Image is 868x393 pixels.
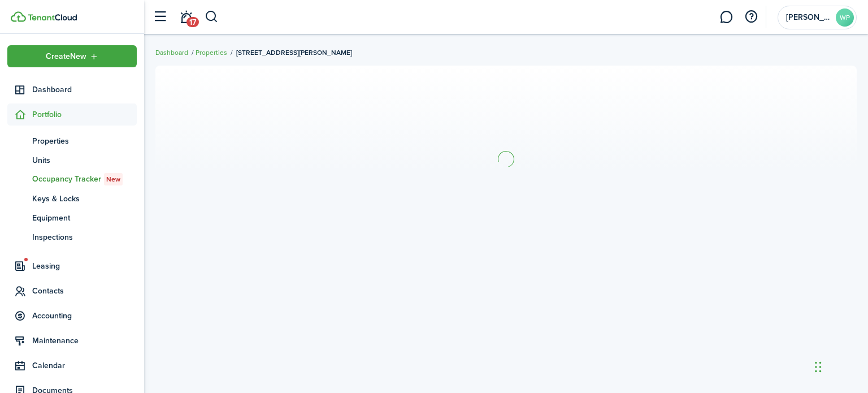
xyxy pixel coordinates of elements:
span: Properties [32,135,137,147]
span: Create New [46,53,86,61]
iframe: Chat Widget [680,271,868,393]
a: Messaging [715,3,737,32]
span: Accounting [32,310,137,322]
span: New [106,174,120,184]
span: Maintenance [32,335,137,347]
a: Properties [7,131,137,150]
img: Loading [496,149,516,169]
span: Calendar [32,360,137,372]
div: Drag [815,350,822,384]
span: [STREET_ADDRESS][PERSON_NAME] [236,47,352,58]
button: Open sidebar [149,6,171,28]
button: Search [205,7,219,27]
span: Contacts [32,285,137,297]
span: 17 [186,17,199,27]
span: Inspections [32,231,137,243]
span: Dashboard [32,84,137,96]
a: Dashboard [155,47,188,58]
a: Units [7,150,137,170]
span: Walker Properties [786,14,831,21]
span: Occupancy Tracker [32,173,137,185]
button: Open resource center [741,7,761,27]
a: Keys & Locks [7,189,137,208]
a: Occupancy TrackerNew [7,170,137,189]
img: TenantCloud [28,14,77,21]
span: Leasing [32,260,137,272]
a: Equipment [7,208,137,227]
button: Open menu [7,45,137,67]
a: Inspections [7,227,137,247]
avatar-text: WP [836,8,854,27]
span: Equipment [32,212,137,224]
a: Properties [196,47,227,58]
span: Units [32,154,137,166]
img: TenantCloud [11,11,26,22]
span: Portfolio [32,109,137,120]
a: Notifications [175,3,197,32]
a: Dashboard [7,79,137,101]
span: Keys & Locks [32,193,137,205]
